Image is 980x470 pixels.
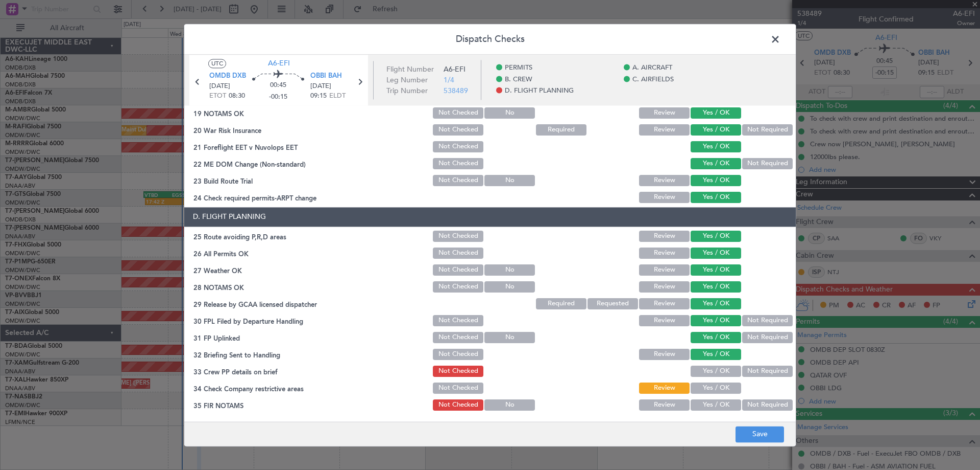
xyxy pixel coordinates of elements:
button: Not Required [742,332,793,343]
button: Not Required [742,124,793,136]
button: Not Required [742,158,793,169]
button: Not Required [742,366,793,377]
button: Not Required [742,399,793,411]
button: Not Required [742,315,793,326]
header: Dispatch Checks [184,24,796,55]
